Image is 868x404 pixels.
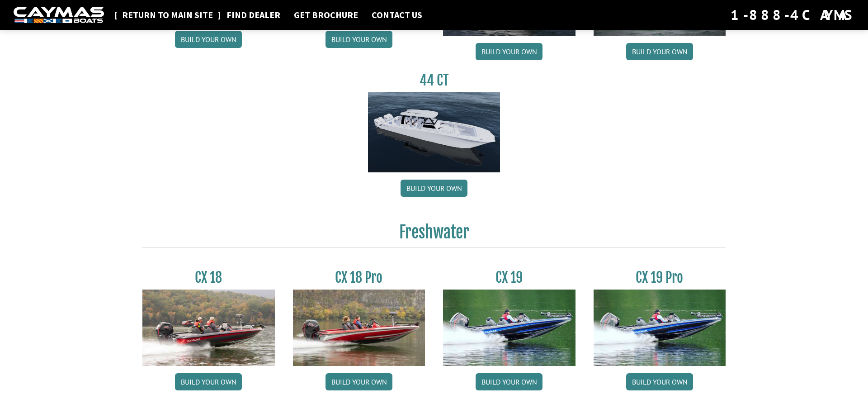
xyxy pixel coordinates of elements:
[367,9,427,21] a: Contact Us
[476,373,542,390] a: Build your own
[142,290,275,366] img: CX-18S_thumbnail.jpg
[443,269,576,286] h3: CX 19
[476,43,542,60] a: Build your own
[293,269,425,286] h3: CX 18 Pro
[325,31,392,48] a: Build your own
[325,373,392,390] a: Build your own
[222,9,285,21] a: Find Dealer
[175,31,242,48] a: Build your own
[626,43,693,60] a: Build your own
[594,290,726,366] img: CX19_thumbnail.jpg
[368,92,500,173] img: 44ct_background.png
[14,7,104,24] img: white-logo-c9c8dbefe5ff5ceceb0f0178aa75bf4bb51f6bca0971e226c86eb53dfe498488.png
[293,290,425,366] img: CX-18SS_thumbnail.jpg
[626,373,693,390] a: Build your own
[175,373,242,390] a: Build your own
[142,222,726,247] h2: Freshwater
[368,72,500,89] h3: 44 CT
[142,269,275,286] h3: CX 18
[118,9,217,21] a: Return to main site
[443,290,576,366] img: CX19_thumbnail.jpg
[731,5,854,25] div: 1-888-4CAYMAS
[594,269,726,286] h3: CX 19 Pro
[401,180,467,197] a: Build your own
[289,9,363,21] a: Get Brochure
